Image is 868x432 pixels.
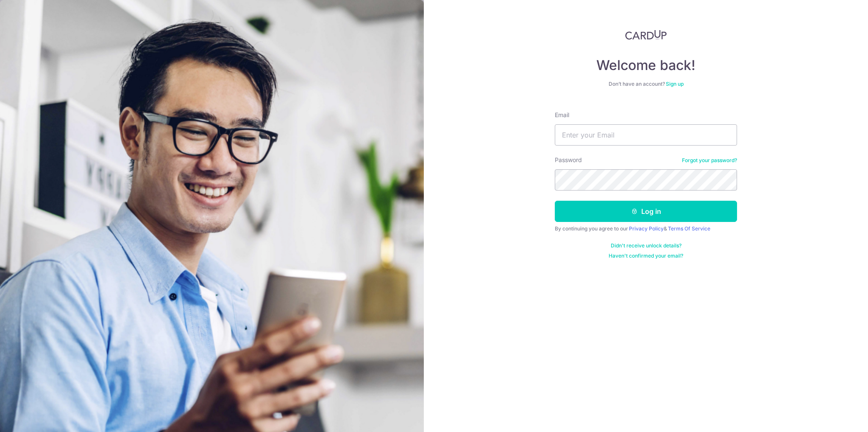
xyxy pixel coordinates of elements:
label: Password [555,156,582,164]
a: Sign up [666,81,684,87]
h4: Welcome back! [555,57,737,74]
a: Haven't confirmed your email? [609,252,683,259]
a: Forgot your password? [682,157,737,164]
label: Email [555,111,569,119]
button: Log in [555,201,737,222]
a: Terms Of Service [668,225,710,232]
div: Don’t have an account? [555,81,737,87]
img: CardUp Logo [625,30,667,40]
a: Didn't receive unlock details? [611,242,682,249]
a: Privacy Policy [629,225,664,232]
div: By continuing you agree to our & [555,225,737,232]
input: Enter your Email [555,124,737,146]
